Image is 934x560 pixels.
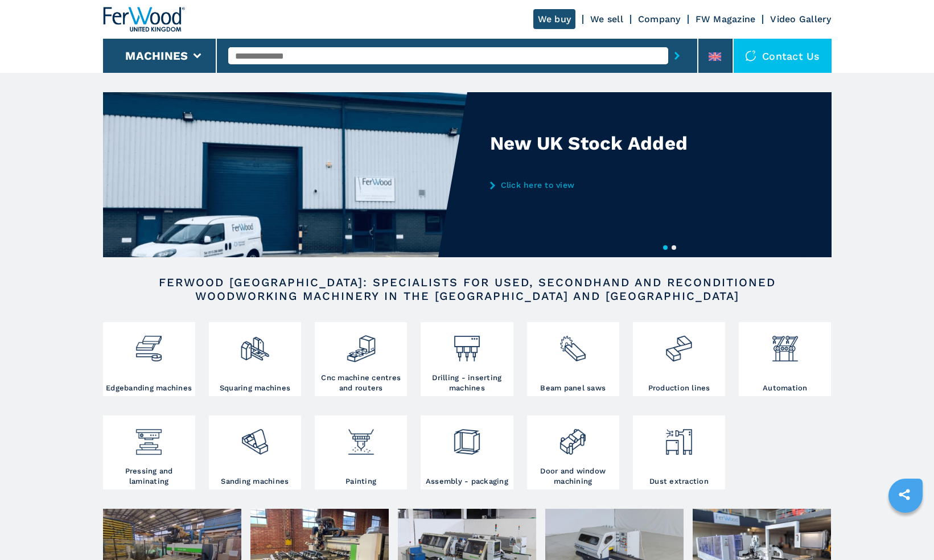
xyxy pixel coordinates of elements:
div: Contact us [734,39,832,73]
h3: Sanding machines [221,476,289,487]
h3: Squaring machines [220,383,290,393]
img: montaggio_imballaggio_2.png [452,418,482,457]
a: Assembly - packaging [421,415,513,489]
img: pressa-strettoia.png [134,418,164,457]
a: Edgebanding machines [103,322,195,396]
a: Door and window machining [527,415,619,489]
img: Contact us [745,50,756,61]
button: 2 [672,245,676,250]
h3: Automation [763,383,808,393]
img: squadratrici_2.png [240,325,270,364]
a: Painting [315,415,407,489]
a: Cnc machine centres and routers [315,322,407,396]
button: Machines [125,49,188,63]
img: foratrici_inseritrici_2.png [452,325,482,364]
h3: Dust extraction [649,476,709,487]
a: Dust extraction [633,415,725,489]
a: Click here to view [490,180,713,190]
h3: Assembly - packaging [426,476,508,487]
img: levigatrici_2.png [240,418,270,457]
img: lavorazione_porte_finestre_2.png [558,418,588,457]
a: FW Magazine [696,14,756,24]
img: centro_di_lavoro_cnc_2.png [346,325,376,364]
h3: Beam panel saws [540,383,606,393]
h3: Cnc machine centres and routers [318,373,404,393]
h3: Drilling - inserting machines [423,373,510,393]
h2: FERWOOD [GEOGRAPHIC_DATA]: SPECIALISTS FOR USED, SECONDHAND AND RECONDITIONED WOODWORKING MACHINE... [139,275,795,303]
a: Drilling - inserting machines [421,322,513,396]
a: Video Gallery [770,14,831,24]
img: sezionatrici_2.png [558,325,588,364]
a: sharethis [890,480,919,509]
a: We sell [590,14,623,24]
h3: Production lines [648,383,710,393]
h3: Edgebanding machines [106,383,192,393]
img: verniciatura_1.png [346,418,376,457]
button: submit-button [668,43,686,69]
a: Sanding machines [209,415,301,489]
h3: Pressing and laminating [106,466,192,487]
a: Pressing and laminating [103,415,195,489]
img: aspirazione_1.png [664,418,694,457]
img: New UK Stock Added [103,92,467,257]
button: 1 [663,245,668,250]
img: linee_di_produzione_2.png [664,325,694,364]
a: Beam panel saws [527,322,619,396]
a: We buy [533,9,576,29]
img: Ferwood [103,7,185,32]
img: bordatrici_1.png [134,325,164,364]
h3: Door and window machining [530,466,616,487]
a: Production lines [633,322,725,396]
h3: Painting [345,476,376,487]
a: Company [638,14,681,24]
a: Squaring machines [209,322,301,396]
a: Automation [739,322,831,396]
img: automazione.png [770,325,800,364]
